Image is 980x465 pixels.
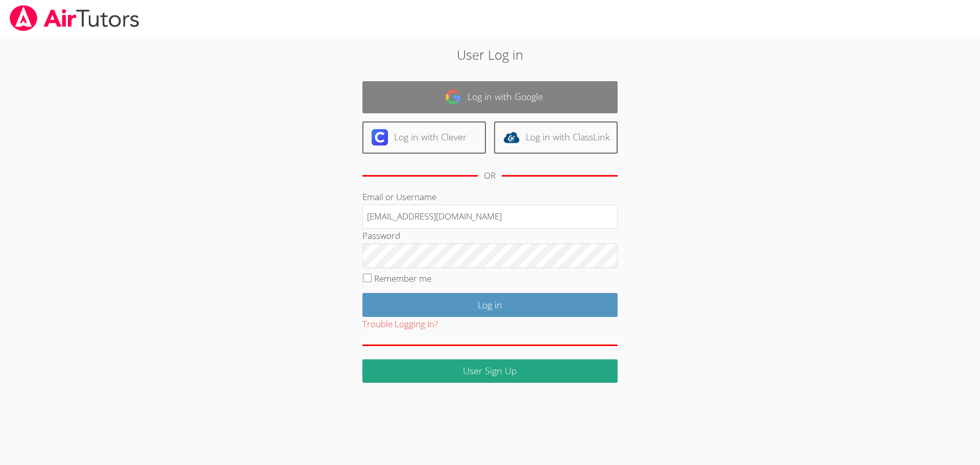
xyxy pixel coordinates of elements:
[494,121,618,154] a: Log in with ClassLink
[226,45,755,64] h2: User Log in
[362,359,618,383] a: User Sign Up
[362,317,438,332] button: Trouble Logging In?
[503,129,520,145] img: classlink-logo-d6bb404cc1216ec64c9a2012d9dc4662098be43eaf13dc465df04b49fa7ab582.svg
[445,89,461,105] img: google-logo-50288ca7cdecda66e5e0955fdab243c47b7ad437acaf1139b6f446037453330a.svg
[9,5,140,31] img: airtutors_banner-c4298cdbf04f3fff15de1276eac7730deb9818008684d7c2e4769d2f7ddbe033.png
[372,129,388,145] img: clever-logo-6eab21bc6e7a338710f1a6ff85c0baf02591cd810cc4098c63d3a4b26e2feb20.svg
[362,293,618,317] input: Log in
[484,168,496,183] div: OR
[362,191,436,203] label: Email or Username
[362,230,400,241] label: Password
[362,81,618,113] a: Log in with Google
[362,121,486,154] a: Log in with Clever
[374,273,431,284] label: Remember me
